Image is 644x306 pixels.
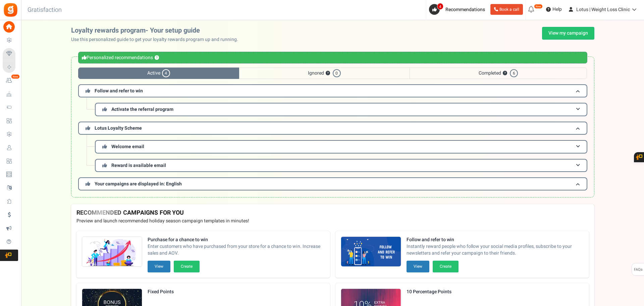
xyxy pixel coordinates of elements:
strong: 10 Percentage Points [407,289,459,295]
span: Instantly reward people who follow your social media profiles, subscribe to your newsletters and ... [407,243,584,257]
span: 4 [437,3,443,10]
a: Help [543,4,565,15]
span: Lotus | Weight Loss Clinic [576,6,630,13]
em: New [534,4,543,9]
img: Recommended Campaigns [341,237,401,267]
span: Activate the referral program [111,106,173,113]
span: 0 [333,69,341,77]
p: Use this personalized guide to get your loyalty rewards program up and running. [71,36,244,43]
button: View [407,261,429,272]
span: Recommendations [445,6,485,13]
button: Create [174,261,200,272]
button: ? [503,71,507,76]
h4: RECOMMENDED CAMPAIGNS FOR YOU [76,210,589,216]
span: Lotus Loyalty Scheme [95,125,142,132]
img: Gratisfaction [3,2,18,17]
span: Completed [410,68,587,79]
span: FAQs [634,263,643,276]
span: Welcome email [111,143,144,150]
button: ? [155,56,159,60]
div: Personalized recommendations [78,52,587,63]
a: View my campaign [542,27,594,40]
p: Preview and launch recommended holiday season campaign templates in minutes! [76,218,589,224]
h2: Loyalty rewards program- Your setup guide [71,27,244,34]
span: Ignored [239,68,410,79]
strong: Fixed Points [148,289,200,295]
a: Book a call [490,4,523,15]
span: 4 [162,69,170,77]
span: Reward is available email [111,162,166,169]
button: Create [433,261,459,272]
a: New [3,75,18,86]
span: Active [78,68,239,79]
strong: Purchase for a chance to win [148,236,325,243]
span: 6 [510,69,518,77]
h3: Gratisfaction [20,3,69,17]
span: Follow and refer to win [95,87,143,94]
a: 4 Recommendations [429,4,488,15]
em: New [11,74,20,79]
img: Recommended Campaigns [82,237,142,267]
span: Your campaigns are displayed in: English [95,180,182,187]
strong: Follow and refer to win [407,236,584,243]
span: Help [551,6,562,13]
button: View [148,261,170,272]
button: ? [326,71,330,76]
span: Enter customers who have purchased from your store for a chance to win. Increase sales and AOV. [148,243,325,257]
